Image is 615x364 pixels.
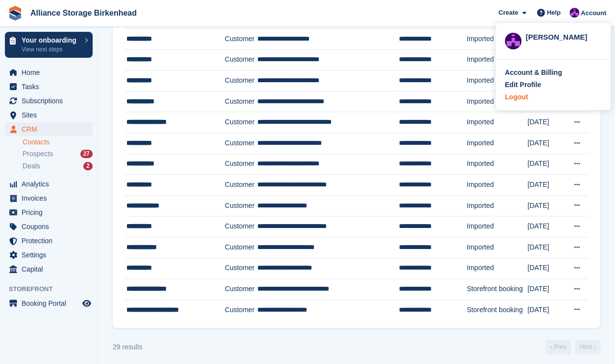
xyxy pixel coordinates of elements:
span: Booking Portal [22,296,80,310]
td: Customer [225,299,257,320]
span: Prospects [23,149,53,159]
span: Capital [22,262,80,276]
span: Pricing [22,205,80,219]
td: Customer [225,91,257,112]
td: [DATE] [527,195,566,216]
td: Customer [225,70,257,91]
td: Customer [225,279,257,300]
td: Customer [225,175,257,196]
span: Tasks [22,80,80,93]
td: Customer [225,133,257,154]
a: Preview store [81,297,93,309]
td: Imported [467,70,527,91]
td: Storefront booking [467,279,527,300]
div: 29 results [113,342,143,352]
a: menu [5,234,93,248]
td: Customer [225,195,257,216]
span: Subscriptions [22,94,80,108]
a: Deals 2 [23,161,93,171]
span: Help [547,8,561,18]
td: [DATE] [527,112,566,133]
div: [PERSON_NAME] [525,32,601,41]
td: Customer [225,112,257,133]
td: Customer [225,154,257,175]
div: Account & Billing [505,68,562,78]
td: [DATE] [527,279,566,300]
td: [DATE] [527,175,566,196]
span: Coupons [22,220,80,233]
td: Customer [225,237,257,258]
div: Edit Profile [505,80,541,90]
td: Customer [225,29,257,50]
span: Create [498,8,518,18]
td: Imported [467,175,527,196]
a: menu [5,205,93,219]
span: Account [581,8,606,18]
nav: Page [543,340,602,354]
a: Alliance Storage Birkenhead [26,5,141,21]
a: menu [5,296,93,310]
a: Next [575,340,600,354]
a: menu [5,220,93,233]
td: [DATE] [527,237,566,258]
a: Prospects 27 [23,149,93,159]
td: [DATE] [527,154,566,175]
td: Imported [467,154,527,175]
img: stora-icon-8386f47178a22dfd0bd8f6a31ec36ba5ce8667c1dd55bd0f319d3a0aa187defe.svg [8,6,23,21]
td: [DATE] [527,299,566,320]
span: Sites [22,108,80,122]
td: Imported [467,29,527,50]
p: View next steps [22,45,80,54]
td: Imported [467,91,527,112]
td: Storefront booking [467,299,527,320]
td: [DATE] [527,133,566,154]
a: menu [5,248,93,262]
a: menu [5,94,93,108]
td: [DATE] [527,216,566,237]
a: Contacts [23,137,93,147]
div: 2 [83,162,93,170]
div: Logout [505,92,528,102]
td: [DATE] [527,258,566,279]
a: menu [5,177,93,191]
span: Protection [22,234,80,248]
span: Invoices [22,191,80,205]
span: Settings [22,248,80,262]
span: Deals [23,161,40,171]
a: menu [5,108,93,122]
img: Romilly Norton [505,33,521,49]
td: Imported [467,112,527,133]
td: Imported [467,258,527,279]
a: Logout [505,92,601,102]
span: Home [22,66,80,79]
td: Imported [467,195,527,216]
div: 27 [80,150,93,158]
td: Customer [225,258,257,279]
a: menu [5,122,93,136]
td: Imported [467,237,527,258]
a: menu [5,80,93,93]
a: menu [5,262,93,276]
span: CRM [22,122,80,136]
span: Analytics [22,177,80,191]
td: Imported [467,216,527,237]
a: Edit Profile [505,80,601,90]
a: Account & Billing [505,68,601,78]
td: Customer [225,49,257,70]
td: Customer [225,216,257,237]
td: Imported [467,133,527,154]
td: Imported [467,49,527,70]
p: Your onboarding [22,37,80,44]
a: Previous [545,340,571,354]
span: Storefront [9,284,98,294]
a: menu [5,66,93,79]
img: Romilly Norton [569,8,579,18]
a: Your onboarding View next steps [5,32,93,58]
a: menu [5,191,93,205]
